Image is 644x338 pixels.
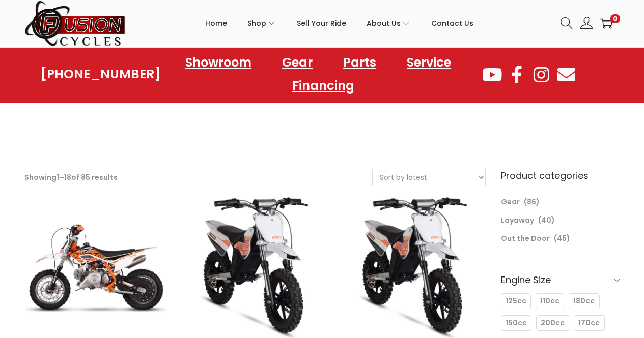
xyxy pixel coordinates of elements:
span: 18 [64,172,71,182]
select: Shop order [373,169,485,186]
nav: Primary navigation [126,1,553,46]
nav: Menu [161,51,481,98]
span: 125cc [506,296,526,306]
span: 150cc [506,318,527,328]
span: 1 [57,172,59,182]
span: 180cc [573,296,595,306]
span: About Us [367,11,401,36]
a: Sell Your Ride [297,1,346,46]
a: Service [397,51,461,74]
span: Sell Your Ride [297,11,346,36]
a: About Us [367,1,411,46]
a: Out the Door [501,233,550,243]
a: 0 [600,17,612,29]
span: (40) [538,215,555,225]
span: (86) [524,197,540,207]
span: Contact Us [431,11,473,36]
h6: Product categories [501,169,620,182]
a: Financing [282,74,365,98]
span: Home [205,11,227,36]
a: Contact Us [431,1,473,46]
a: Gear [272,51,323,74]
a: Gear [501,197,520,207]
h6: Engine Size [501,268,620,292]
a: [PHONE_NUMBER] [41,67,161,81]
a: Parts [333,51,386,74]
a: Layaway [501,215,534,225]
a: Showroom [175,51,262,74]
span: 200cc [541,318,565,328]
span: 170cc [578,318,600,328]
a: Home [205,1,227,46]
p: Showing – of 85 results [24,170,118,185]
span: 110cc [540,296,559,306]
a: Shop [247,1,276,46]
span: Shop [247,11,266,36]
span: (45) [554,233,570,243]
